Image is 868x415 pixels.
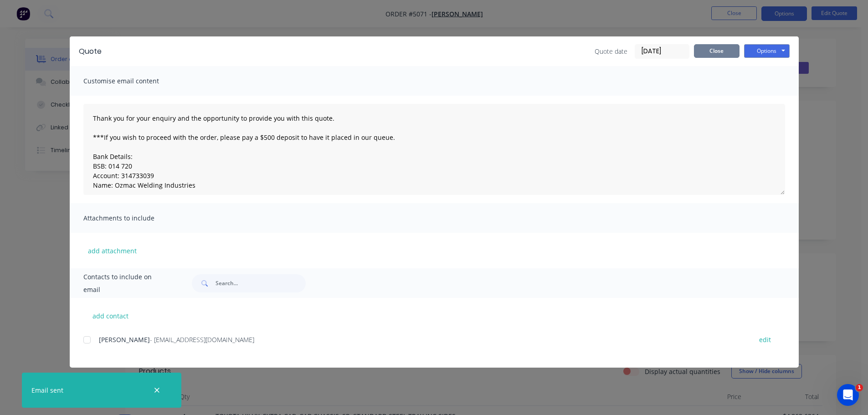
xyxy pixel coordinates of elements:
div: Quote [79,46,102,57]
span: Customise email content [83,75,184,87]
span: Quote date [595,46,627,56]
span: 1 [856,384,863,391]
textarea: Thank you for your enquiry and the opportunity to provide you with this quote. ***If you wish to ... [83,104,785,195]
span: Contacts to include on email [83,271,169,296]
span: Attachments to include [83,212,184,225]
button: add contact [83,309,138,323]
input: Search... [216,274,306,292]
span: [PERSON_NAME] [99,335,150,344]
button: Options [744,44,790,58]
button: edit [754,333,776,346]
button: add attachment [83,244,141,257]
div: Email sent [31,385,63,395]
button: Close [694,44,740,58]
span: - [EMAIL_ADDRESS][DOMAIN_NAME] [150,335,254,344]
iframe: Intercom live chat [837,384,859,406]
